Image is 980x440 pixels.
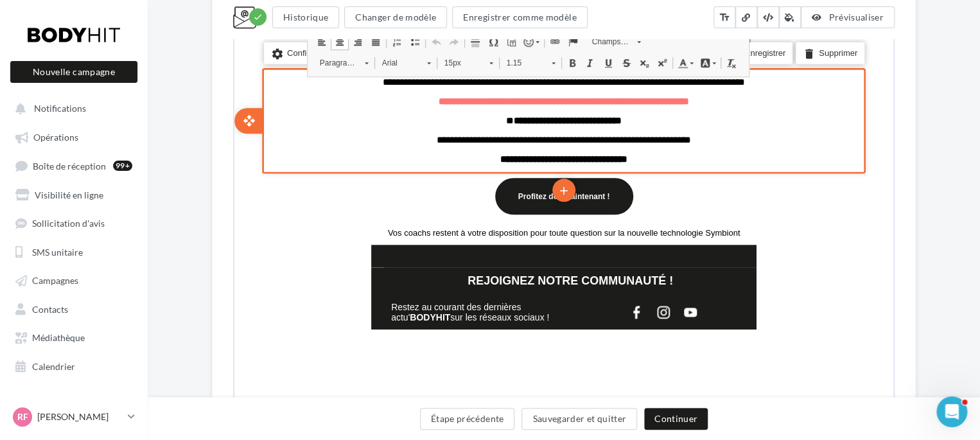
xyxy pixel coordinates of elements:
[462,268,485,285] a: Couleur d'arrière-plan
[329,268,347,285] a: Gras (Ctrl+B)
[378,10,414,19] u: Cliquez-ici
[268,247,286,263] a: Coller comme texte brut
[96,247,114,263] a: Centrer
[8,268,140,291] a: Campagnes
[37,258,49,276] i: settings
[8,125,140,148] a: Opérations
[37,410,123,423] p: [PERSON_NAME]
[141,267,203,285] a: Arial
[425,107,490,121] span: BIEN-ÊTRE
[452,6,587,28] button: Enregistrer comme modèle
[378,10,414,19] a: Cliquez-ici
[144,290,515,378] div: false
[8,240,140,263] a: SMS unitaire
[79,268,124,285] span: Paragraphe
[521,408,637,430] button: Sauvegarder et quitter
[268,405,392,414] a: Profitez dès maintenant !
[32,332,85,343] span: Médiathèque
[344,6,447,28] button: Changer de modèle
[487,256,558,277] li: Enregistrer le bloc
[32,246,83,257] span: SMS unitaire
[253,12,263,22] i: check
[8,297,140,320] a: Contacts
[351,246,413,264] a: Champs personnalisés
[351,247,396,263] span: Champs personnalisés
[171,247,189,263] a: Insérer/Supprimer une liste à puces
[32,218,105,229] span: Sollicitation d'avis
[132,247,150,263] a: Justifier
[323,393,336,415] i: add
[419,268,437,285] a: Exposant
[265,267,328,285] a: 1.15
[8,154,140,177] a: Boîte de réception99+
[8,354,140,377] a: Calendrier
[193,247,211,263] a: Annuler (Ctrl+Z)
[311,247,329,263] a: Lien
[440,268,462,285] a: Couleur du texte
[644,408,708,430] button: Continuer
[35,189,103,200] span: Visibilité en ligne
[365,268,383,285] a: Souligné (Ctrl+U)
[828,12,884,22] span: Prévisualiser
[329,247,347,263] a: Insérer un ancre
[561,256,630,277] li: Supprimer le bloc
[249,8,267,26] div: Modifications enregistrées
[153,247,171,263] a: Insérer/Supprimer une liste numérotée
[286,247,308,263] a: Liste des émoticônes
[180,107,222,121] span: SPORT
[420,408,515,430] button: Étape précédente
[8,96,135,119] button: Notifications
[347,268,365,285] a: Italique (Ctrl+I)
[318,392,341,415] li: Ajouter un bloc
[568,258,581,276] i: delete
[78,267,141,285] a: Paragraphe
[713,6,735,28] button: text_fields
[10,61,137,83] button: Nouvelle campagne
[401,268,419,285] a: Indice
[34,103,86,114] span: Notifications
[10,405,137,429] a: RF [PERSON_NAME]
[203,267,265,285] a: 15px
[33,160,106,171] span: Boîte de réception
[250,247,268,263] a: Insérer un caractère spécial
[113,161,132,171] div: 99+
[488,268,506,285] a: Supprimer la mise en forme
[17,410,28,423] span: RF
[32,275,78,286] span: Campagnes
[30,256,99,277] li: Configurer le bloc
[8,328,21,340] i: open_with
[32,360,75,371] span: Calendrier
[33,132,78,143] span: Opérations
[32,303,68,314] span: Contacts
[8,211,140,234] a: Sollicitation d'avis
[801,6,895,28] button: Prévisualiser
[143,33,516,94] img: Logo_Body_Hit_Seul_BLACK.png
[383,268,401,285] a: Barré
[719,11,730,24] i: text_fields
[211,247,229,263] a: Rétablir (Ctrl+Y)
[272,6,340,28] button: Historique
[936,396,967,427] iframe: Intercom live chat
[204,268,249,285] span: 15px
[8,325,140,348] a: Médiathèque
[141,268,186,285] span: Arial
[309,107,349,121] span: SANTÉ
[8,182,140,206] a: Visibilité en ligne
[78,247,96,263] a: Aligner à gauche
[232,247,250,263] a: Ligne horizontale
[114,247,132,263] a: Aligner à droite
[266,268,311,285] span: 1.15
[143,135,516,277] img: BAN_MAIL_BTS_V3.jpg
[245,10,378,19] span: L'email ne s'affiche pas correctement ?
